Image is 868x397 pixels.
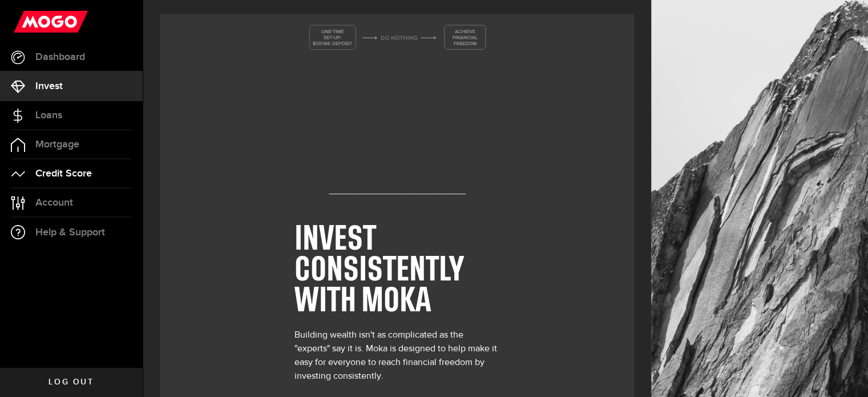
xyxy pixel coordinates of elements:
span: Log out [49,378,94,386]
span: Credit Score [35,169,92,179]
span: Account [35,198,73,208]
div: Building wealth isn't as complicated as the "experts" say it is. Moka is designed to help make it... [294,328,500,383]
span: Loans [35,110,62,121]
span: Dashboard [35,52,85,62]
span: Invest [35,81,63,91]
span: Mortgage [35,139,79,150]
h1: INVEST CONSISTENTLY WITH MOKA [294,224,500,317]
span: Help & Support [35,227,105,238]
button: Open LiveChat chat widget [9,5,43,39]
